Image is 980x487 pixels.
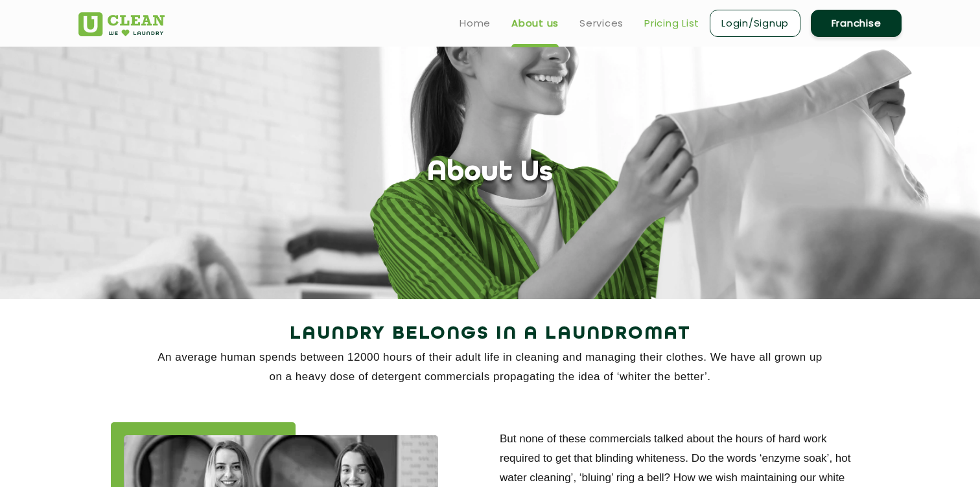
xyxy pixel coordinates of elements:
p: An average human spends between 12000 hours of their adult life in cleaning and managing their cl... [78,348,902,387]
a: Services [579,16,624,31]
a: Login/Signup [710,10,800,37]
a: Home [460,16,491,31]
a: About us [511,16,559,31]
a: Franchise [811,10,902,37]
h1: About Us [427,157,553,190]
a: Pricing List [644,16,699,31]
img: UClean Laundry and Dry Cleaning [78,12,165,36]
h2: Laundry Belongs in a Laundromat [78,319,902,350]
